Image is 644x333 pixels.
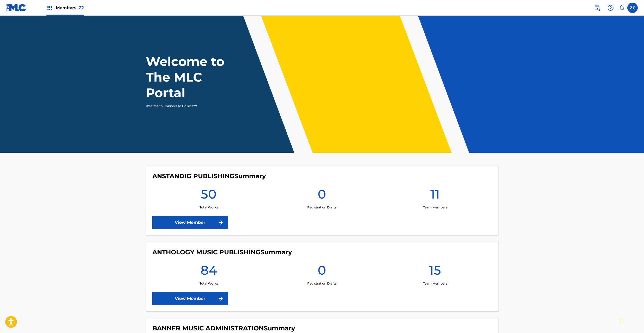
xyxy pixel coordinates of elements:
[218,219,224,226] img: f7272a7cc735f4ea7f67.svg
[627,3,638,13] div: User Menu
[318,262,326,281] h1: 0
[152,172,266,180] h4: ANSTANDIG PUBLISHING
[307,281,336,286] p: Registration Drafts
[79,5,84,10] span: 22
[218,295,224,302] img: f7272a7cc735f4ea7f67.svg
[429,262,441,281] h1: 15
[618,308,644,333] iframe: Chat Widget
[629,233,644,275] iframe: Resource Center
[200,281,218,286] p: Total Works
[146,54,243,101] h1: Welcome to The MLC Portal
[146,104,236,108] p: It's time to Connect to Collect™!
[592,3,602,13] a: Public Search
[605,3,616,13] div: Help
[619,5,624,10] div: Notifications
[607,5,614,11] img: help
[152,248,292,256] h4: ANTHOLOGY MUSIC PUBLISHING
[594,5,600,11] img: search
[6,4,26,11] img: MLC Logo
[318,186,326,205] h1: 0
[201,262,217,281] h1: 84
[56,5,84,11] span: Members
[152,292,228,305] a: View Member
[619,313,623,329] div: Drag
[423,281,447,286] p: Team Members
[307,205,336,210] p: Registration Drafts
[200,205,218,210] p: Total Works
[152,324,295,332] h4: BANNER MUSIC ADMINISTRATION
[201,186,216,205] h1: 50
[152,216,228,229] a: View Member
[423,205,447,210] p: Team Members
[46,5,53,11] img: Top Rightsholders
[430,186,440,205] h1: 11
